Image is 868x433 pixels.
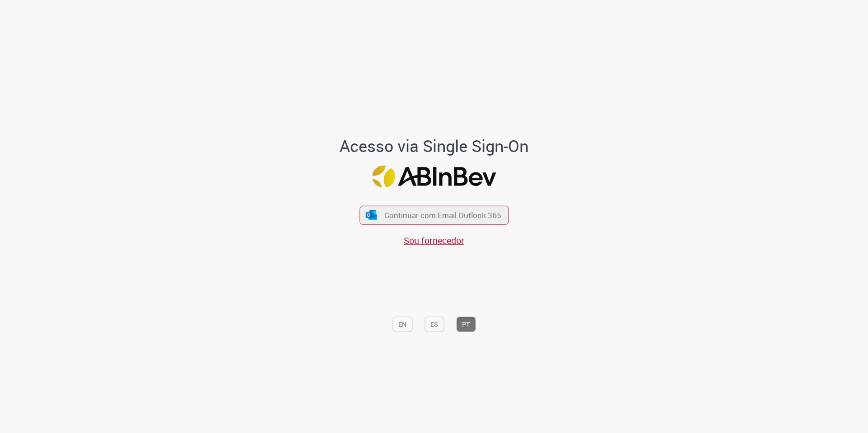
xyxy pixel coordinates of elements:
button: PT [456,317,476,332]
img: ícone Azure/Microsoft 360 [365,210,378,220]
img: Logo ABInBev [372,166,496,188]
h1: Acesso via Single Sign-On [309,137,560,155]
button: ícone Azure/Microsoft 360 Continuar com Email Outlook 365 [359,206,509,224]
button: EN [392,317,412,332]
span: Continuar com Email Outlook 365 [384,210,501,220]
a: Sou fornecedor [404,234,464,246]
button: ES [425,317,444,332]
